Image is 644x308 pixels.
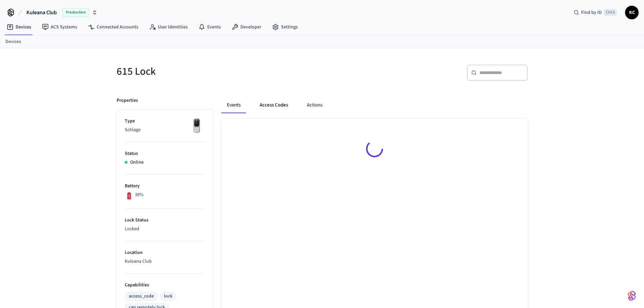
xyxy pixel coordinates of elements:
span: Production [62,8,89,17]
div: Find by IDCtrl K [568,6,622,19]
p: Lock Status [125,217,205,224]
div: ant example [221,97,528,113]
span: Ctrl K [604,9,617,16]
a: ACS Systems [37,21,82,33]
img: SeamLogoGradient.69752ec5.svg [628,290,636,301]
div: access_code [129,293,154,300]
a: User Identities [144,21,193,33]
p: 38% [135,191,144,198]
button: Access Codes [254,97,293,113]
button: KC [625,6,639,19]
span: KC [626,6,638,19]
img: Yale Assure Touchscreen Wifi Smart Lock, Satin Nickel, Front [188,118,205,135]
button: Actions [302,97,328,113]
p: Properties [117,97,138,104]
a: Events [193,21,226,33]
p: Locked [125,226,205,233]
span: Find by ID [581,9,602,16]
a: Developer [226,21,267,33]
h5: 615 Lock [117,65,318,78]
a: Devices [1,21,37,33]
p: Type [125,118,205,125]
p: Status [125,150,205,157]
button: Events [221,97,246,113]
p: Online [130,159,144,166]
p: Schlage [125,126,205,134]
a: Settings [267,21,303,33]
p: Kuleana Club [125,258,205,265]
p: Capabilities [125,282,205,289]
a: Connected Accounts [82,21,144,33]
span: Kuleana Club [26,8,57,17]
a: Devices [5,38,21,45]
p: Battery [125,183,205,190]
p: Location [125,249,205,256]
div: lock [164,293,172,300]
